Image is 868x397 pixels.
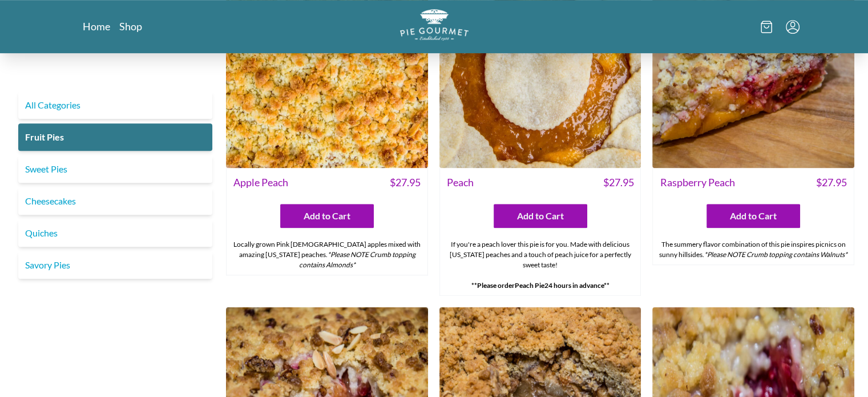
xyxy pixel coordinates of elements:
[119,19,142,33] a: Shop
[400,9,469,41] img: logo
[494,204,587,228] button: Add to Cart
[304,209,350,223] span: Add to Cart
[227,235,427,275] div: Locally grown Pink [DEMOGRAPHIC_DATA] apples mixed with amazing [US_STATE] peaches.
[233,175,288,190] span: Apple Peach
[447,175,474,190] span: Peach
[816,175,847,190] span: $ 27.95
[704,250,847,259] em: *Please NOTE Crumb topping contains Walnuts*
[440,235,641,295] div: If you're a peach lover this pie is for you. Made with delicious [US_STATE] peaches and a touch o...
[400,9,469,44] a: Logo
[515,281,544,290] strong: Peach Pie
[83,19,110,33] a: Home
[18,219,212,247] a: Quiches
[517,209,564,223] span: Add to Cart
[660,175,734,190] span: Raspberry Peach
[18,187,212,215] a: Cheesecakes
[730,209,777,223] span: Add to Cart
[299,250,415,269] em: *Please NOTE Crumb topping contains Almonds*
[653,235,854,264] div: The summery flavor combination of this pie inspires picnics on sunny hillsides.
[603,175,633,190] span: $ 27.95
[18,155,212,183] a: Sweet Pies
[18,123,212,151] a: Fruit Pies
[390,175,421,190] span: $ 27.95
[786,20,800,34] button: Menu
[280,204,374,228] button: Add to Cart
[18,251,212,279] a: Savory Pies
[471,281,609,290] strong: **Please order 24 hours in advance**
[706,204,800,228] button: Add to Cart
[18,91,212,119] a: All Categories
